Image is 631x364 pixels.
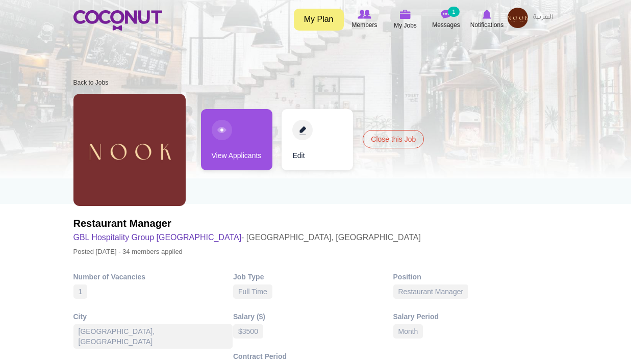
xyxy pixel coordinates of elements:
a: My Jobs My Jobs [385,8,426,32]
span: My Jobs [394,20,417,31]
img: Browse Members [358,10,371,19]
div: 1 [73,284,88,299]
img: Home [73,10,162,31]
img: Messages [441,10,451,19]
span: Messages [432,20,460,30]
a: Browse Members Members [344,8,385,31]
div: Job Type [233,272,393,282]
div: Salary ($) [233,311,393,322]
div: $3500 [233,324,263,339]
a: Messages Messages 1 [426,8,467,31]
a: My Plan [294,9,344,31]
span: Members [351,20,377,30]
a: العربية [528,8,558,28]
a: Back to Jobs [73,79,109,86]
img: My Jobs [400,10,411,19]
a: GBL Hospitality Group [GEOGRAPHIC_DATA] [73,233,242,242]
div: Number of Vacancies [73,272,234,282]
div: Position [393,272,553,282]
div: Contract Period [233,351,393,361]
a: Close this Job [363,130,424,148]
div: Salary Period [393,311,553,322]
div: [GEOGRAPHIC_DATA], [GEOGRAPHIC_DATA] [73,324,233,349]
span: Notifications [470,20,503,30]
img: Notifications [483,10,491,19]
h2: Restaurant Manager [73,216,421,230]
div: Restaurant Manager [393,284,469,299]
a: Edit [282,109,353,170]
div: Month [393,324,423,339]
div: Full Time [233,284,272,299]
a: Notifications Notifications [467,8,508,31]
a: View Applicants [201,109,272,170]
p: Posted [DATE] - 34 members applied [73,245,421,259]
h3: - [GEOGRAPHIC_DATA], [GEOGRAPHIC_DATA] [73,230,421,245]
div: City [73,311,234,322]
small: 1 [448,7,459,17]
